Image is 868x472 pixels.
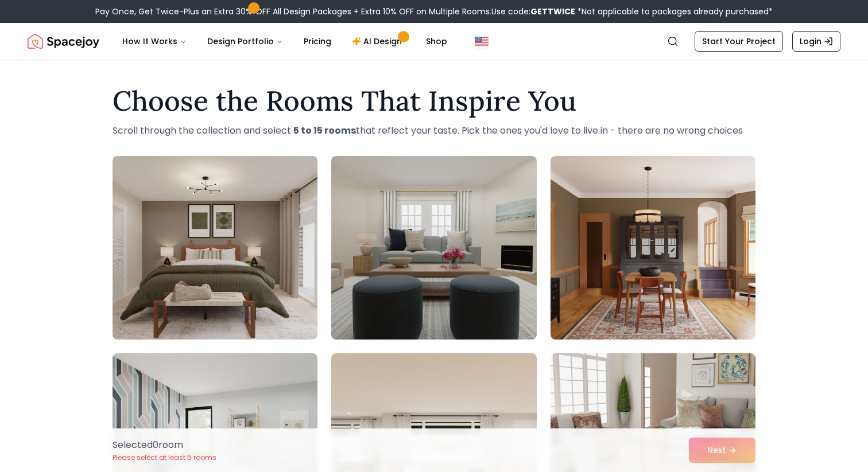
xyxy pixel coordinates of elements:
button: Design Portfolio [198,30,292,53]
img: Room room-2 [331,156,536,340]
strong: 5 to 15 rooms [293,124,356,137]
img: Room room-3 [551,156,755,340]
span: *Not applicable to packages already purchased* [575,6,773,17]
div: Pay Once, Get Twice-Plus an Extra 30% OFF All Design Packages + Extra 10% OFF on Multiple Rooms. [95,6,773,17]
nav: Main [113,30,456,53]
a: AI Design [343,30,414,53]
p: Scroll through the collection and select that reflect your taste. Pick the ones you'd love to liv... [113,124,755,138]
a: Pricing [294,30,340,53]
img: Spacejoy Logo [28,30,99,53]
p: Please select at least 5 rooms [113,453,216,462]
button: How It Works [113,30,196,53]
a: Shop [417,30,456,53]
p: Selected 0 room [113,438,216,452]
img: Room room-1 [113,156,317,340]
span: Use code: [491,6,575,17]
a: Login [792,31,840,52]
h1: Choose the Rooms That Inspire You [113,87,755,115]
b: GETTWICE [530,6,575,17]
a: Spacejoy [28,30,99,53]
img: United States [475,34,489,48]
nav: Global [28,23,840,60]
a: Start Your Project [695,31,783,52]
